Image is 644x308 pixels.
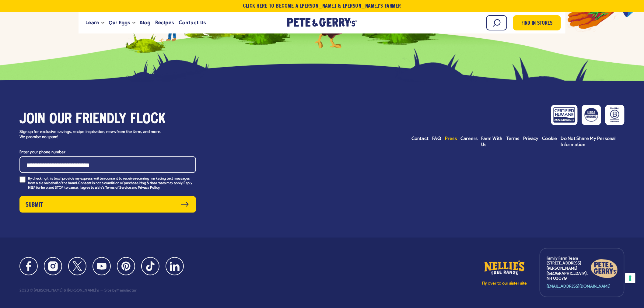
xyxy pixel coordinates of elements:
span: Do Not Share My Personal Information [561,136,616,147]
a: Recipes [153,15,176,31]
span: Find in Stores [522,19,553,28]
a: Find in Stores [513,15,561,30]
a: FAQ [432,136,442,142]
a: Fly over to our sister site [482,259,527,286]
span: Terms [506,136,520,141]
button: Your consent preferences for tracking technologies [625,273,635,283]
a: Our Eggs [106,15,132,31]
span: Blog [140,19,150,26]
a: Privacy Policy [138,186,159,190]
span: Learn [86,19,99,26]
span: Cookie [542,136,557,141]
a: [EMAIL_ADDRESS][DOMAIN_NAME] [547,285,611,290]
a: Terms of Service [106,186,131,190]
a: Cookie [542,136,557,142]
input: Search [486,15,507,30]
a: Contact [411,136,429,142]
span: Careers [460,136,478,141]
p: By checking this box I provide my express written consent to receive recurring marketing text mes... [28,177,196,190]
span: Contact [411,136,429,141]
input: By checking this box I provide my express written consent to receive recurring marketing text mes... [19,177,26,183]
a: Blog [137,15,153,31]
p: Sign up for exclusive savings, recipe inspiration, news from the farm, and more. We promise no spam! [19,130,167,140]
div: Site by [100,289,137,293]
button: Submit [19,196,196,213]
ul: Footer menu [411,136,625,148]
a: Press [445,136,457,142]
a: Manufactur [117,289,137,293]
span: FAQ [432,136,442,141]
div: 2023 © [PERSON_NAME] & [PERSON_NAME]'s [19,289,99,293]
p: Fly over to our sister site [482,282,527,286]
a: Farm With Us [481,136,503,148]
span: Recipes [155,19,174,26]
a: Learn [83,15,101,31]
span: Contact Us [179,19,206,26]
span: Farm With Us [481,136,502,147]
a: Do Not Share My Personal Information [561,136,625,148]
a: Careers [460,136,478,142]
button: Open the dropdown menu for Learn [101,22,104,24]
p: Family Farm Team [STREET_ADDRESS][PERSON_NAME] [GEOGRAPHIC_DATA], NH 03079 [547,256,591,282]
a: Contact Us [177,15,208,31]
button: Open the dropdown menu for Our Eggs [132,22,135,24]
span: Press [445,136,457,141]
label: Enter your phone number [19,149,196,156]
a: Privacy [523,136,539,142]
span: Privacy [523,136,539,141]
a: Terms [506,136,520,142]
span: Our Eggs [109,19,130,26]
h3: Join our friendly flock [19,111,196,128]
